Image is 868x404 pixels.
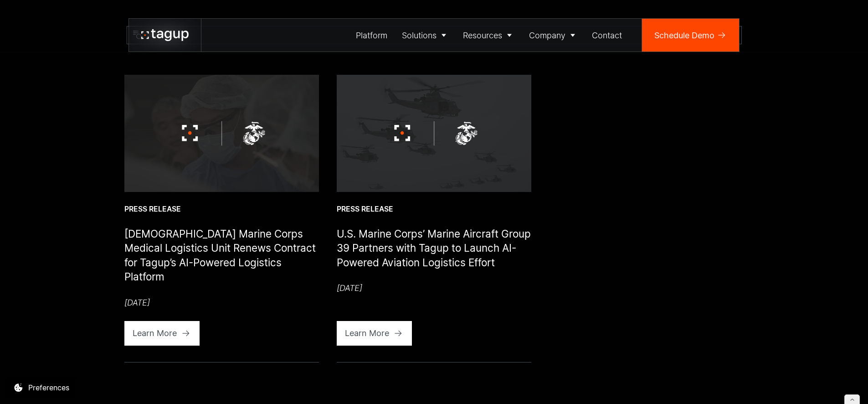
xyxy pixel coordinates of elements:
[654,29,714,41] div: Schedule Demo
[124,296,319,309] div: [DATE]
[349,19,395,52] a: Platform
[337,204,531,214] div: Press Release
[356,29,387,41] div: Platform
[402,29,437,41] div: Solutions
[585,19,630,52] a: Contact
[463,29,502,41] div: Resources
[337,227,531,270] h1: U.S. Marine Corps’ Marine Aircraft Group 39 Partners with Tagup to Launch AI-Powered Aviation Log...
[395,19,456,52] a: Solutions
[529,29,565,41] div: Company
[337,282,531,294] div: [DATE]
[124,227,319,284] h1: [DEMOGRAPHIC_DATA] Marine Corps Medical Logistics Unit Renews Contract for Tagup’s AI-Powered Log...
[522,19,585,52] a: Company
[124,204,319,214] div: Press Release
[124,321,200,346] a: Learn More
[133,327,177,339] div: Learn More
[28,382,69,393] div: Preferences
[337,321,412,346] a: Learn More
[642,19,739,52] a: Schedule Demo
[592,29,622,41] div: Contact
[456,19,522,52] a: Resources
[345,327,389,339] div: Learn More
